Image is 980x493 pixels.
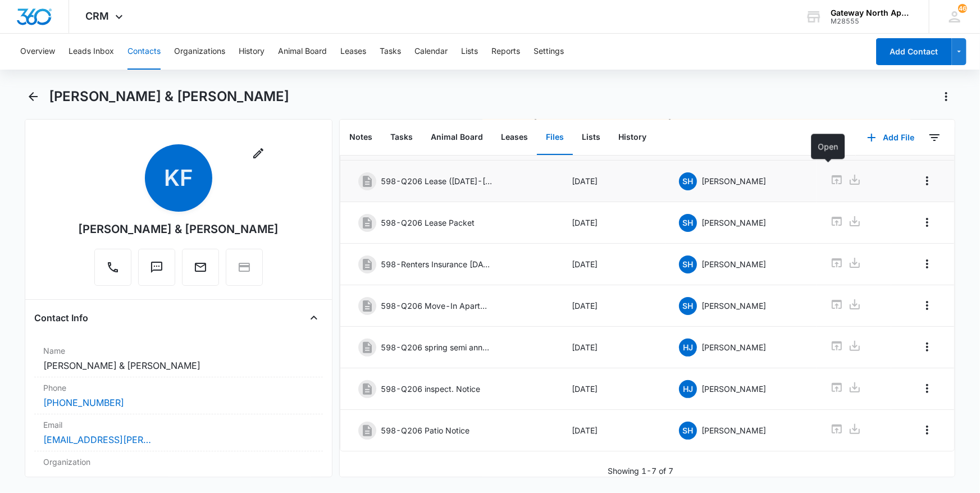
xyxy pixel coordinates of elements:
[926,129,943,147] button: Filters
[608,465,673,477] p: Showing 1-7 of 7
[43,359,314,372] dd: [PERSON_NAME] & [PERSON_NAME]
[558,285,665,327] td: [DATE]
[43,419,314,431] label: Email
[918,255,936,273] button: Overflow Menu
[25,88,42,106] button: Back
[381,424,470,436] p: 598-Q206 Patio Notice
[138,266,175,276] a: Text
[49,88,289,105] h1: [PERSON_NAME] & [PERSON_NAME]
[43,382,314,394] label: Phone
[34,340,323,377] div: Name[PERSON_NAME] & [PERSON_NAME]
[381,217,475,229] p: 598-Q206 Lease Packet
[958,4,967,13] span: 46
[138,249,175,286] button: Text
[43,470,314,483] dd: ---
[380,34,401,70] button: Tasks
[701,300,766,312] p: [PERSON_NAME]
[679,172,697,190] span: SH
[701,258,766,270] p: [PERSON_NAME]
[278,34,327,70] button: Animal Board
[182,266,219,276] a: Email
[422,120,492,155] button: Animal Board
[381,120,422,155] button: Tasks
[679,214,697,232] span: SH
[558,202,665,244] td: [DATE]
[701,175,766,187] p: [PERSON_NAME]
[679,422,697,440] span: SH
[34,414,323,451] div: Email[EMAIL_ADDRESS][PERSON_NAME][DOMAIN_NAME]
[856,124,926,151] button: Add File
[918,296,936,314] button: Overflow Menu
[958,4,967,13] div: notifications count
[492,120,537,155] button: Leases
[381,341,493,353] p: 598-Q206 spring semi annual notice
[812,134,845,159] div: Open
[86,10,110,22] span: CRM
[558,327,665,368] td: [DATE]
[127,34,161,70] button: Contacts
[94,266,131,276] a: Call
[174,34,225,70] button: Organizations
[679,380,697,398] span: HJ
[414,34,448,70] button: Calendar
[69,34,114,70] button: Leads Inbox
[701,424,766,436] p: [PERSON_NAME]
[381,175,493,187] p: 598-Q206 Lease ([DATE]-[DATE])
[573,120,609,155] button: Lists
[558,368,665,410] td: [DATE]
[381,383,480,395] p: 598-Q206 inspect. Notice
[43,433,156,446] a: [EMAIL_ADDRESS][PERSON_NAME][DOMAIN_NAME]
[94,249,131,286] button: Call
[918,380,936,398] button: Overflow Menu
[381,300,493,312] p: 598-Q206 Move-In Apartment Inspection Report
[679,339,697,357] span: HJ
[701,341,766,353] p: [PERSON_NAME]
[918,213,936,231] button: Overflow Menu
[679,255,697,273] span: SH
[340,120,381,155] button: Notes
[918,338,936,356] button: Overflow Menu
[701,217,766,229] p: [PERSON_NAME]
[43,456,314,468] label: Organization
[461,34,478,70] button: Lists
[558,410,665,451] td: [DATE]
[145,144,212,212] span: KF
[918,172,936,190] button: Overflow Menu
[239,34,265,70] button: History
[534,34,564,70] button: Settings
[34,311,88,325] h4: Contact Info
[537,120,573,155] button: Files
[182,249,219,286] button: Email
[78,221,279,238] div: [PERSON_NAME] & [PERSON_NAME]
[679,297,697,315] span: SH
[381,258,493,270] p: 598-Renters Insurance [DATE]-[DATE]
[34,451,323,488] div: Organization---
[43,396,124,409] a: [PHONE_NUMBER]
[20,34,55,70] button: Overview
[558,161,665,202] td: [DATE]
[918,421,936,439] button: Overflow Menu
[305,309,323,327] button: Close
[876,38,952,65] button: Add Contact
[937,88,955,106] button: Actions
[831,17,913,25] div: account id
[609,120,655,155] button: History
[43,345,314,357] label: Name
[491,34,520,70] button: Reports
[34,377,323,414] div: Phone[PHONE_NUMBER]
[558,244,665,285] td: [DATE]
[831,8,913,17] div: account name
[701,383,766,395] p: [PERSON_NAME]
[340,34,366,70] button: Leases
